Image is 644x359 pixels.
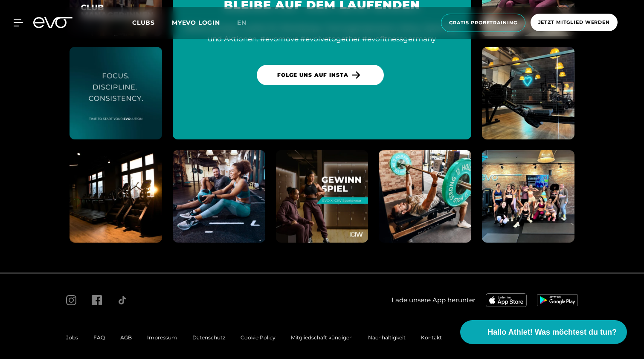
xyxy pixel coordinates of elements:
[438,14,528,32] a: Gratis Probetraining
[172,19,220,26] a: MYEVO LOGIN
[487,327,617,338] span: Hallo Athlet! Was möchtest du tun?
[537,294,578,306] img: evofitness app
[120,334,132,341] a: AGB
[276,150,368,243] img: evofitness instagram
[93,334,105,341] a: FAQ
[277,71,348,79] span: Folge uns auf Insta
[392,295,476,305] span: Lade unsere App herunter
[132,18,172,26] a: Clubs
[379,150,471,243] img: evofitness instagram
[368,334,406,341] a: Nachhaltigkeit
[449,19,517,26] span: Gratis Probetraining
[421,334,442,341] a: Kontakt
[132,19,155,26] span: Clubs
[241,334,276,341] a: Cookie Policy
[70,150,162,243] img: evofitness instagram
[528,14,620,32] a: Jetzt Mitglied werden
[237,18,257,28] a: en
[147,334,177,341] a: Impressum
[482,47,574,139] img: evofitness instagram
[460,320,627,344] button: Hallo Athlet! Was möchtest du tun?
[192,334,225,341] a: Datenschutz
[70,47,162,139] img: evofitness instagram
[486,293,527,307] img: evofitness app
[482,150,574,243] img: evofitness instagram
[257,65,383,85] a: Folge uns auf Insta
[291,334,353,341] a: Mitgliedschaft kündigen
[66,334,78,341] a: Jobs
[173,150,265,243] img: evofitness instagram
[237,19,247,26] span: en
[538,19,610,26] span: Jetzt Mitglied werden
